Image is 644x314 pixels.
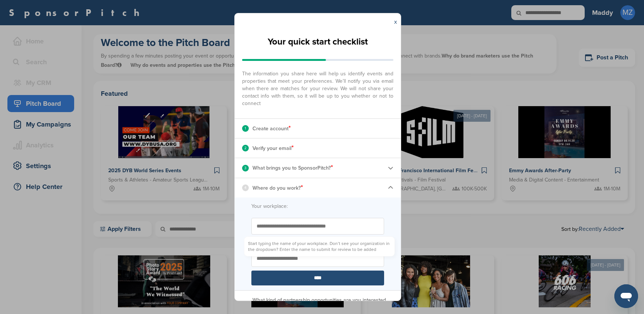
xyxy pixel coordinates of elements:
iframe: Button to launch messaging window [614,284,638,308]
p: Verify your email [252,143,294,153]
p: What brings you to SponsorPitch? [252,163,333,173]
p: What kind of partnership opportunities are you interested in for your first campaign? [252,295,388,314]
span: The information you share here will help us identify events and properties that meet your prefere... [242,66,393,107]
p: Where do you work? [252,183,303,193]
label: Your workplace: [251,202,384,210]
h2: Your quick start checklist [268,34,368,50]
img: Checklist arrow 1 [388,185,393,190]
label: Start typing the name of your workplace. Don’t see your organization in the dropdown? Enter the n... [244,236,395,256]
p: Create account [252,124,291,133]
img: Checklist arrow 2 [388,165,393,171]
div: 2 [242,145,249,151]
div: 3 [242,165,249,171]
div: 4 [242,184,249,191]
a: x [394,18,397,26]
div: 1 [242,125,249,132]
